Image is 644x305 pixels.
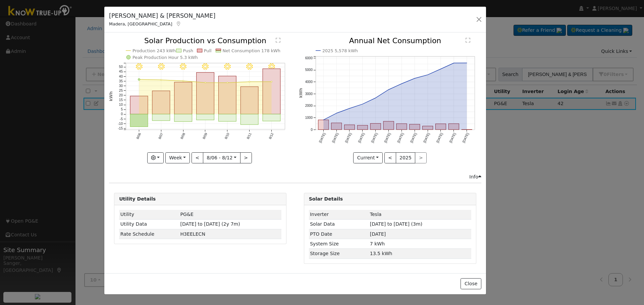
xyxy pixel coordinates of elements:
[318,132,326,143] text: [DATE]
[318,120,328,130] rect: onclick=""
[109,91,113,101] text: kWh
[299,88,303,98] text: kWh
[118,127,123,130] text: -15
[344,132,352,143] text: [DATE]
[426,73,429,76] circle: onclick=""
[305,56,313,60] text: 6000
[439,68,442,70] circle: onclick=""
[349,36,441,45] text: Annual Net Consumption
[119,93,123,97] text: 20
[180,63,187,70] i: 8/08 - Clear
[152,91,170,114] rect: onclick=""
[152,114,170,121] rect: onclick=""
[109,21,172,26] span: Madera, [GEOGRAPHIC_DATA]
[202,63,209,70] i: 8/09 - Clear
[119,219,179,229] td: Utility Data
[353,152,383,164] button: Current
[118,122,123,126] text: -10
[119,65,123,69] text: 50
[219,114,236,122] rect: onclick=""
[121,112,123,116] text: 0
[119,196,156,202] strong: Utility Details
[370,251,392,256] span: 13.5 kWh
[268,132,274,140] text: 8/12
[224,63,231,70] i: 8/10 - Clear
[249,81,250,82] circle: onclick=""
[396,152,416,164] button: 2025
[119,229,179,239] td: Rate Schedule
[276,37,280,43] text: 
[219,76,236,114] rect: onclick=""
[370,124,381,130] rect: onclick=""
[136,132,142,140] text: 8/06
[180,212,194,217] span: ID: 16244064, authorized: 02/21/25
[174,82,192,114] rect: onclick=""
[227,82,228,83] circle: onclick=""
[370,132,378,143] text: [DATE]
[119,84,123,88] text: 30
[119,210,179,220] td: Utility
[119,70,123,73] text: 45
[311,128,313,132] text: 0
[223,48,281,53] text: Net Consumption 178 kWh
[384,152,396,164] button: <
[246,132,252,140] text: 8/11
[435,124,446,130] rect: onclick=""
[203,152,240,164] button: 8/06 - 8/12
[119,89,123,92] text: 25
[435,132,443,143] text: [DATE]
[241,114,259,125] rect: onclick=""
[461,278,481,290] button: Close
[396,124,407,130] rect: onclick=""
[370,221,422,227] span: [DATE] to [DATE] (3m)
[158,132,164,140] text: 8/07
[268,63,275,70] i: 8/12 - Clear
[263,114,281,121] rect: onclick=""
[121,107,123,111] text: 5
[348,107,351,110] circle: onclick=""
[119,79,123,83] text: 35
[374,97,377,99] circle: onclick=""
[370,212,382,217] span: ID: 1416, authorized: 07/01/25
[271,81,272,82] circle: onclick=""
[335,112,338,115] circle: onclick=""
[387,88,390,91] circle: onclick=""
[224,132,230,140] text: 8/10
[132,55,198,60] text: Peak Production Hour 5.3 kWh
[344,125,355,130] rect: onclick=""
[197,73,214,114] rect: onclick=""
[204,48,212,53] text: Pull
[396,132,404,143] text: [DATE]
[165,152,190,164] button: Week
[176,21,182,26] a: Map
[357,125,368,130] rect: onclick=""
[466,37,470,43] text: 
[197,114,214,120] rect: onclick=""
[413,77,416,80] circle: onclick=""
[466,62,468,64] circle: onclick=""
[160,79,162,81] circle: onclick=""
[309,229,369,239] td: PTO Date
[400,82,403,85] circle: onclick=""
[180,221,240,227] span: [DATE] to [DATE] (2y 7m)
[192,152,203,164] button: <
[144,36,266,45] text: Solar Production vs Consumption
[130,96,148,114] rect: onclick=""
[322,48,358,53] text: 2025 5,578 kWh
[370,231,386,237] span: [DATE]
[130,114,148,127] rect: onclick=""
[119,98,123,102] text: 15
[309,196,343,202] strong: Solar Details
[309,210,369,220] td: Inverter
[119,75,123,78] text: 40
[180,231,205,237] span: Q
[309,239,369,249] td: System Size
[305,116,313,120] text: 1000
[452,62,455,64] circle: onclick=""
[331,123,341,130] rect: onclick=""
[309,219,369,229] td: Solar Data
[305,104,313,107] text: 2000
[462,132,469,143] text: [DATE]
[309,249,369,258] td: Storage Size
[138,78,140,80] circle: onclick=""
